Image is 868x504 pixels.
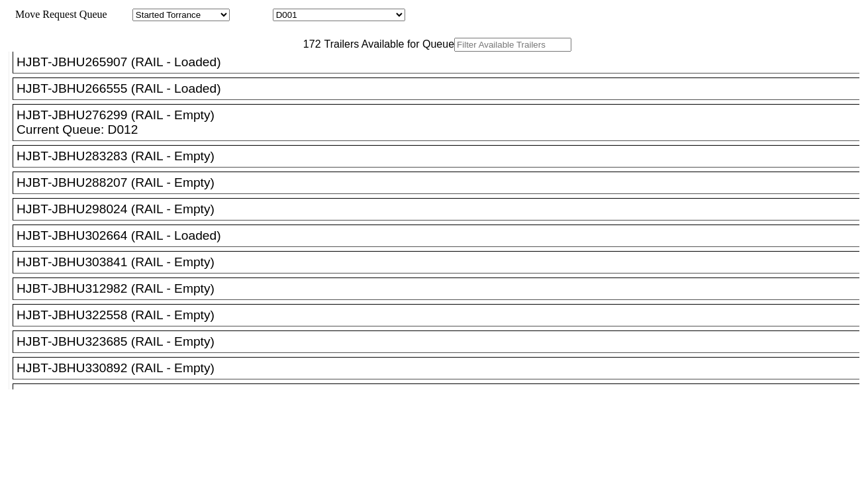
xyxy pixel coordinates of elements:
[17,255,867,270] div: HJBT-JBHU303841 (RAIL - Empty)
[17,334,867,349] div: HJBT-JBHU323685 (RAIL - Empty)
[17,81,867,96] div: HJBT-JBHU266555 (RAIL - Loaded)
[17,108,867,123] div: HJBT-JBHU276299 (RAIL - Empty)
[17,387,867,402] div: HJBT-JBHU339027 (RAIL - Empty)
[232,9,270,20] span: Location
[297,38,321,50] span: 172
[17,281,867,296] div: HJBT-JBHU312982 (RAIL - Empty)
[17,202,867,217] div: HJBT-JBHU298024 (RAIL - Empty)
[109,9,130,20] span: Area
[17,361,867,376] div: HJBT-JBHU330892 (RAIL - Empty)
[17,149,867,164] div: HJBT-JBHU283283 (RAIL - Empty)
[9,9,107,20] span: Move Request Queue
[17,308,867,323] div: HJBT-JBHU322558 (RAIL - Empty)
[17,176,867,190] div: HJBT-JBHU288207 (RAIL - Empty)
[454,38,571,52] input: Filter Available Trailers
[321,38,455,50] span: Trailers Available for Queue
[17,55,867,70] div: HJBT-JBHU265907 (RAIL - Loaded)
[17,228,867,243] div: HJBT-JBHU302664 (RAIL - Loaded)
